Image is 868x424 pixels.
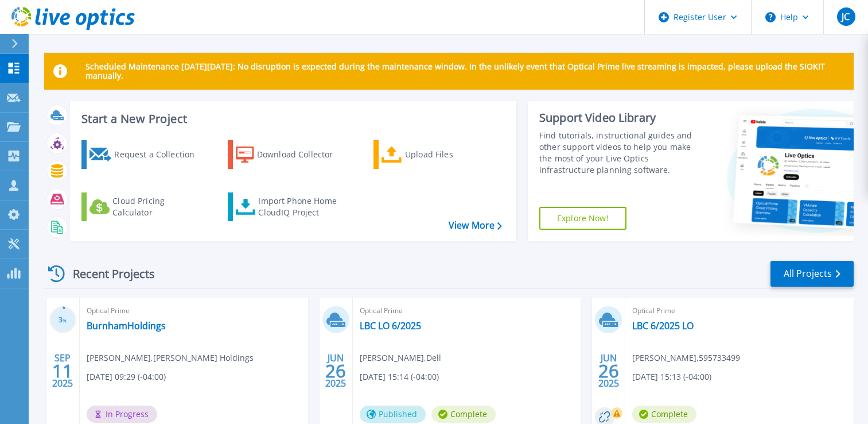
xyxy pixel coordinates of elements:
[360,406,426,423] span: Published
[81,140,209,169] a: Request a Collection
[632,320,694,332] a: LBC 6/2025 LO
[431,406,496,423] span: Complete
[360,352,441,364] span: [PERSON_NAME] , Dell
[539,207,626,230] a: Explore Now!
[360,304,574,317] span: Optical Prime
[632,352,740,364] span: [PERSON_NAME] , 595733499
[325,350,347,392] div: JUN 2025
[770,261,854,287] a: All Projects
[632,406,696,423] span: Complete
[449,220,502,231] a: View More
[44,260,170,288] div: Recent Projects
[632,371,711,383] span: [DATE] 15:13 (-04:00)
[63,317,67,323] span: %
[81,192,209,221] a: Cloud Pricing Calculator
[81,113,501,125] h3: Start a New Project
[87,371,166,383] span: [DATE] 09:29 (-04:00)
[360,320,421,332] a: LBC LO 6/2025
[405,143,497,166] div: Upload Files
[373,140,501,169] a: Upload Files
[87,352,254,364] span: [PERSON_NAME] , [PERSON_NAME] Holdings
[52,366,73,376] span: 11
[87,406,157,423] span: In Progress
[325,366,346,376] span: 26
[49,314,76,327] h3: 3
[228,140,356,169] a: Download Collector
[842,12,850,21] span: JC
[85,62,844,80] p: Scheduled Maintenance [DATE][DATE]: No disruption is expected during the maintenance window. In t...
[112,195,204,218] div: Cloud Pricing Calculator
[87,320,166,332] a: BurnhamHoldings
[114,143,206,166] div: Request a Collection
[257,143,349,166] div: Download Collector
[539,110,703,125] div: Support Video Library
[87,304,301,317] span: Optical Prime
[52,350,73,392] div: SEP 2025
[258,195,348,218] div: Import Phone Home CloudIQ Project
[539,130,703,176] div: Find tutorials, instructional guides and other support videos to help you make the most of your L...
[632,304,847,317] span: Optical Prime
[598,366,619,376] span: 26
[360,371,439,383] span: [DATE] 15:14 (-04:00)
[598,350,620,392] div: JUN 2025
